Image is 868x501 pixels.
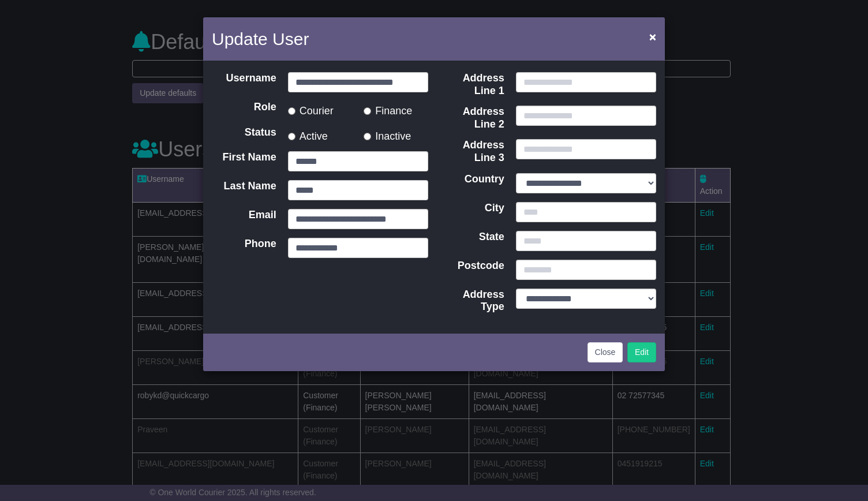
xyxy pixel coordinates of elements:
label: Username [206,72,282,92]
label: Email [206,209,282,229]
label: Address Line 1 [434,72,510,97]
label: Country [434,173,510,193]
label: Phone [206,238,282,258]
label: Role [206,101,282,118]
span: × [649,30,656,43]
input: Finance [364,107,371,115]
label: Address Type [434,289,510,313]
label: Courier [288,101,334,118]
button: Close [588,342,623,362]
label: City [434,202,510,222]
label: Last Name [206,180,282,200]
label: First Name [206,151,282,171]
label: Address Line 2 [434,106,510,130]
label: Status [206,126,282,143]
input: Inactive [364,133,371,140]
label: Active [288,126,328,143]
label: Postcode [434,260,510,280]
label: Finance [364,101,412,118]
input: Active [288,133,295,140]
label: Address Line 3 [434,139,510,164]
input: Courier [288,107,295,115]
button: Edit [627,342,656,362]
button: Close [643,25,662,48]
label: Inactive [364,126,411,143]
label: State [434,231,510,251]
h4: Update User [212,26,309,52]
